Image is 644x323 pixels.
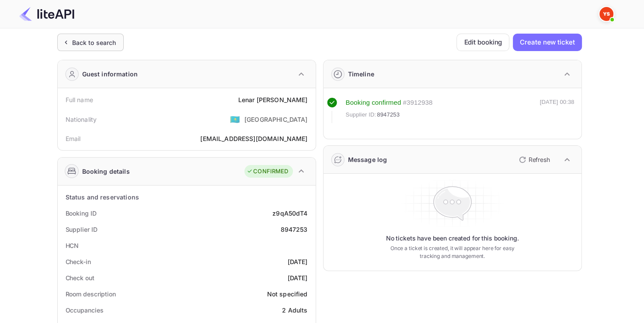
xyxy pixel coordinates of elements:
[540,98,574,123] div: [DATE] 00:38
[383,244,522,260] p: Once a ticket is created, it will appear here for easy tracking and management.
[514,153,553,167] button: Refresh
[513,34,581,51] button: Create new ticket
[200,134,307,143] div: [EMAIL_ADDRESS][DOMAIN_NAME]
[386,234,519,243] p: No tickets have been created for this booking.
[348,69,374,79] div: Timeline
[82,167,130,176] div: Booking details
[244,115,308,124] div: [GEOGRAPHIC_DATA]
[403,98,432,108] div: # 3912938
[66,289,116,299] div: Room description
[599,7,613,21] img: Yandex Support
[348,155,387,164] div: Message log
[82,69,138,79] div: Guest information
[72,38,116,47] div: Back to search
[377,110,400,119] span: 8947253
[66,192,139,202] div: Status and reservations
[238,95,308,104] div: Lenar [PERSON_NAME]
[66,306,104,315] div: Occupancies
[230,111,240,127] span: United States
[66,241,79,250] div: HCN
[267,289,308,299] div: Not specified
[346,98,401,108] div: Booking confirmed
[529,155,550,164] p: Refresh
[456,34,509,51] button: Edit booking
[282,306,307,315] div: 2 Adults
[66,134,81,143] div: Email
[66,115,97,124] div: Nationality
[272,209,307,218] div: z9qA50dT4
[288,273,308,282] div: [DATE]
[66,273,94,282] div: Check out
[247,167,288,176] div: CONFIRMED
[288,257,308,266] div: [DATE]
[19,7,74,21] img: LiteAPI Logo
[66,95,93,104] div: Full name
[346,110,376,119] span: Supplier ID:
[280,225,307,234] div: 8947253
[66,209,97,218] div: Booking ID
[66,225,97,234] div: Supplier ID
[66,257,91,266] div: Check-in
